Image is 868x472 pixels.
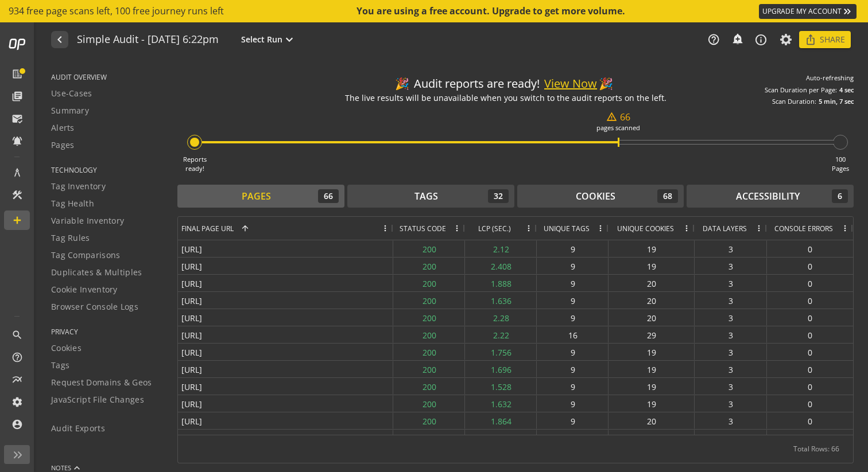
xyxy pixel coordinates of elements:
div: 200 [393,309,465,326]
div: 1.528 [465,378,537,395]
div: 19 [609,361,695,377]
div: 9 [537,395,609,412]
div: 20 [609,275,695,291]
mat-icon: keyboard_double_arrow_right [842,6,853,17]
button: Share [799,31,851,48]
button: View Now [544,76,597,92]
div: 1.864 [465,412,537,429]
div: 3 [695,395,767,412]
span: TECHNOLOGY [51,165,163,175]
span: Unique Cookies [617,224,674,233]
div: [URL] [178,240,393,257]
div: 9 [537,240,609,257]
div: [URL] [178,395,393,412]
div: 9 [537,344,609,360]
div: 2.12 [465,240,537,257]
div: 19 [609,344,695,360]
span: Use-Cases [51,88,92,99]
div: 19 [609,430,695,446]
mat-icon: settings [11,396,23,408]
mat-icon: add [11,214,23,226]
span: Cookie Inventory [51,284,118,295]
div: The live results will be unavailable when you switch to the audit reports on the left. [345,92,666,104]
a: UPGRADE MY ACCOUNT [759,4,857,19]
div: 0 [767,275,853,291]
div: 1.756 [465,344,537,360]
div: 0 [767,258,853,274]
span: Unique Tags [544,224,590,233]
div: 19 [609,378,695,395]
div: 200 [393,412,465,429]
mat-icon: search [11,329,23,341]
div: 0 [767,430,853,446]
div: 1.888 [465,275,537,291]
div: Tags [414,190,438,203]
div: 5 min, 7 sec [819,97,854,106]
div: pages scanned [596,123,640,132]
div: 19 [609,258,695,274]
span: Final Page URL [181,224,234,233]
div: 29 [609,326,695,343]
button: Select Run [239,32,299,47]
span: PRIVACY [51,327,163,337]
div: 100 Pages [832,155,849,173]
span: 934 free page scans left, 100 free journey runs left [9,5,224,18]
mat-icon: help_outline [707,33,720,46]
span: JavaScript File Changes [51,394,144,405]
div: You are using a free account. Upgrade to get more volume. [356,5,626,18]
div: 200 [393,258,465,274]
div: 3 [695,309,767,326]
div: 68 [657,189,678,203]
button: Tags32 [347,185,514,208]
div: 0 [767,378,853,395]
div: 1.636 [465,292,537,309]
div: [URL] [178,275,393,291]
mat-icon: add_alert [731,33,743,44]
span: Status Code [400,224,446,233]
span: Tag Comparisons [51,249,121,261]
div: 2.204 [465,430,537,446]
div: 200 [393,275,465,291]
div: 0 [767,344,853,360]
div: 200 [393,378,465,395]
div: 3 [695,240,767,257]
mat-icon: info_outline [754,33,768,46]
div: 3 [695,292,767,309]
div: 16 [537,326,609,343]
div: 9 [537,378,609,395]
span: Tags [51,360,69,371]
mat-icon: navigate_before [53,33,65,46]
div: 0 [767,240,853,257]
mat-icon: notifications_active [11,135,23,147]
div: [URL] [178,309,393,326]
div: Accessibility [736,190,800,203]
mat-icon: account_circle [11,419,23,430]
div: 9 [537,412,609,429]
div: 0 [767,395,853,412]
mat-icon: mark_email_read [11,113,23,124]
div: 32 [488,189,509,203]
span: Tag Inventory [51,181,106,192]
div: Auto-refreshing [806,73,854,83]
div: 0 [767,292,853,309]
div: [URL] [178,378,393,395]
div: 3 [695,361,767,377]
div: 20 [609,292,695,309]
span: Tag Health [51,198,94,209]
mat-icon: help_outline [11,352,23,363]
div: 20 [609,412,695,429]
span: Request Domains & Geos [51,377,152,388]
mat-icon: list_alt [11,68,23,80]
div: 0 [767,326,853,343]
div: 200 [393,292,465,309]
div: Scan Duration per Page: [765,85,837,95]
div: 9 [537,430,609,446]
div: [URL] [178,292,393,309]
div: Total Rows: 66 [793,435,839,463]
div: 20 [609,309,695,326]
button: Accessibility6 [687,185,854,208]
mat-icon: architecture [11,167,23,178]
div: 0 [767,309,853,326]
span: Alerts [51,122,75,134]
span: Select Run [241,34,282,45]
